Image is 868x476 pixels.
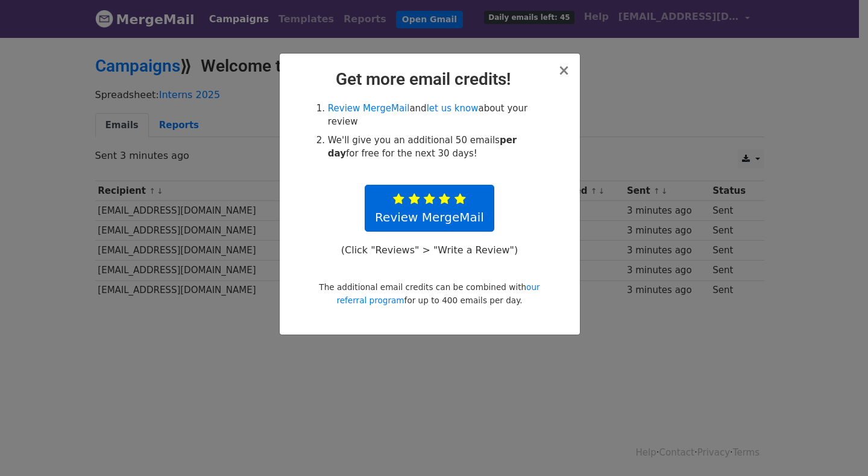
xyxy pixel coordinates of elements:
span: × [558,62,570,79]
a: let us know [427,103,479,114]
strong: per day [328,135,517,159]
a: Review MergeMail [365,185,494,232]
li: We'll give you an additional 50 emails for free for the next 30 days! [328,134,545,161]
a: Review MergeMail [328,103,410,114]
a: our referral program [336,282,539,305]
iframe: Chat Widget [808,418,868,476]
p: (Click "Reviews" > "Write a Review") [335,244,524,256]
h2: Get more email credits! [289,69,570,90]
li: and about your review [328,102,545,129]
small: The additional email credits can be combined with for up to 400 emails per day. [319,282,539,305]
button: Close [558,63,570,78]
